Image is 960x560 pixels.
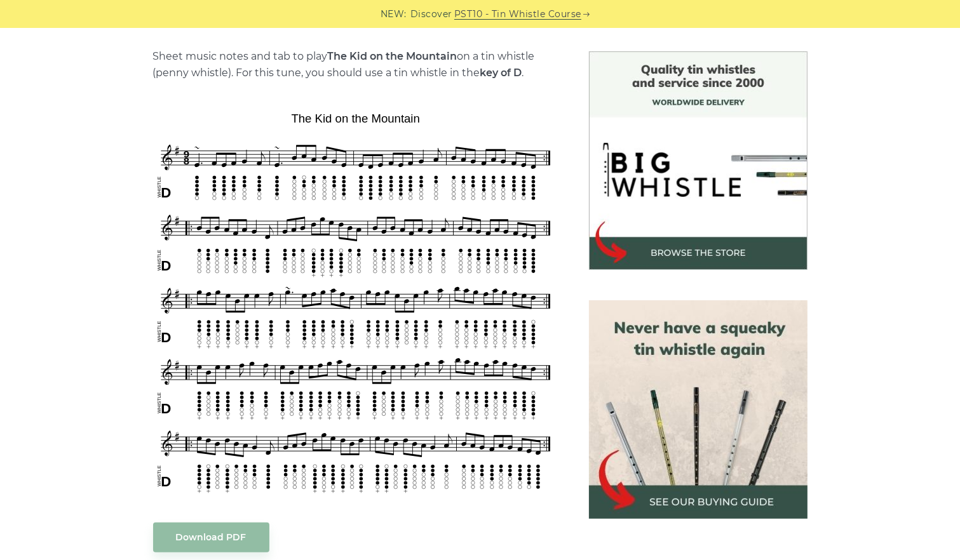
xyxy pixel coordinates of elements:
[410,7,452,22] span: Discover
[589,300,808,519] img: tin whistle buying guide
[153,523,269,552] a: Download PDF
[589,51,808,270] img: BigWhistle Tin Whistle Store
[454,7,581,22] a: PST10 - Tin Whistle Course
[328,50,457,62] strong: The Kid on the Mountain
[381,7,407,22] span: NEW:
[153,48,558,81] p: Sheet music notes and tab to play on a tin whistle (penny whistle). For this tune, you should use...
[480,67,522,79] strong: key of D
[153,107,558,497] img: The Kid on the Mountain Tin Whistle Tabs & Sheet Music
